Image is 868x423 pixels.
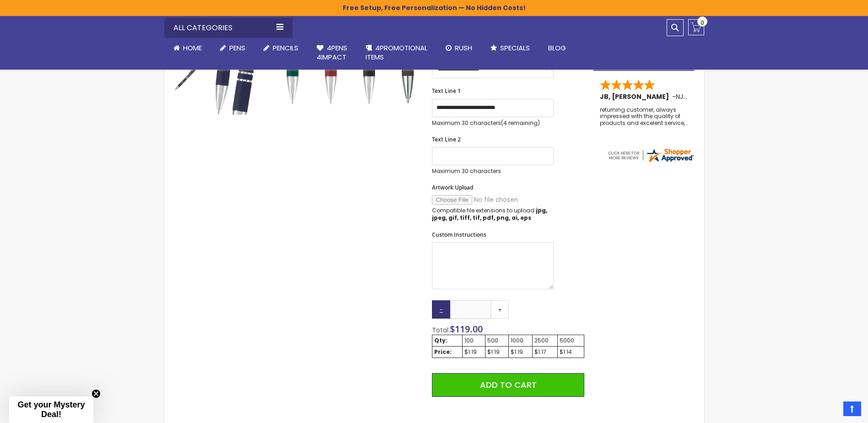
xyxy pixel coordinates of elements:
[317,43,347,62] span: 4Pens 4impact
[500,43,530,53] span: Specials
[254,38,307,58] a: Pencils
[173,63,201,91] div: Custom Soft Touch® Metal Pens with Stylus - Special Offer
[501,119,540,127] span: (4 remaining)
[487,337,506,344] div: 500
[273,43,298,53] span: Pencils
[701,18,704,27] span: 0
[534,337,556,344] div: 2500
[560,337,582,344] div: 5000
[600,107,689,126] div: returning customer, always impressed with the quality of products and excelent service, will retu...
[356,38,437,68] a: 4PROMOTIONALITEMS
[688,19,704,35] a: 0
[9,396,93,423] div: Get your Mystery Deal!Close teaser
[676,92,687,101] span: NJ
[455,323,483,335] span: 119.00
[229,43,245,53] span: Pens
[366,43,427,62] span: 4PROMOTIONAL ITEMS
[450,323,483,335] span: $
[432,373,584,397] button: Add to Cart
[173,64,201,91] img: Custom Soft Touch® Metal Pens with Stylus - Special Offer
[793,398,868,423] iframe: Google Customer Reviews
[672,92,752,101] span: - ,
[511,348,530,356] div: $1.19
[164,18,292,38] div: All Categories
[432,300,450,319] a: -
[432,207,554,222] p: Compatible file extensions to upload:
[434,336,447,344] strong: Qty:
[600,92,672,101] span: JB, [PERSON_NAME]
[491,300,509,319] a: +
[607,157,695,165] a: 4pens.com certificate URL
[432,325,450,335] span: Total:
[92,389,101,398] button: Close teaser
[560,348,582,356] div: $1.14
[307,38,356,68] a: 4Pens4impact
[480,379,537,390] span: Add to Cart
[511,337,530,344] div: 1000
[432,184,473,191] span: Artwork Upload
[434,348,452,356] strong: Price:
[17,400,85,419] span: Get your Mystery Deal!
[464,348,483,356] div: $1.19
[539,38,575,58] a: Blog
[432,168,554,175] p: Maximum 30 characters
[437,38,481,58] a: Rush
[432,231,486,239] span: Custom Instructions
[211,38,254,58] a: Pens
[183,43,202,53] span: Home
[487,348,506,356] div: $1.19
[432,206,547,222] strong: jpg, jpeg, gif, tiff, tif, pdf, png, ai, eps
[534,348,556,356] div: $1.17
[432,136,461,143] span: Text Line 2
[464,337,483,344] div: 100
[432,119,554,127] p: Maximum 30 characters
[455,43,472,53] span: Rush
[481,38,539,58] a: Specials
[607,147,695,163] img: 4pens.com widget logo
[164,38,211,58] a: Home
[432,87,461,95] span: Text Line 1
[548,43,566,53] span: Blog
